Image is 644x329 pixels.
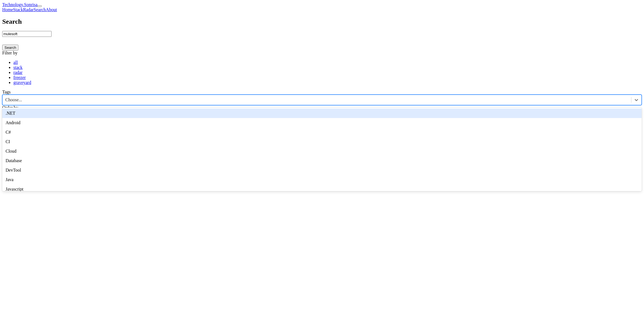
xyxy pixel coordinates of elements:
a: radar [13,70,23,75]
a: Home [2,7,13,12]
div: Choose... [5,97,22,102]
a: Search [34,7,46,12]
div: Order by [2,105,642,110]
button: Toggle navigation [37,5,42,7]
div: Database [2,156,642,165]
a: Technology.Sonrisa [2,2,37,7]
div: DevTool [2,165,642,175]
div: C# [2,128,642,137]
div: Javascript [2,184,642,194]
h1: Search [2,18,642,25]
a: Stack [13,7,23,12]
div: Filter by [2,51,642,56]
a: Radar [23,7,34,12]
div: Cloud [2,147,642,156]
a: stack [13,65,23,70]
a: freezer [13,75,26,80]
div: .NET [2,109,642,118]
div: Android [2,118,642,128]
div: CI [2,137,642,147]
div: Tags [2,90,642,95]
a: all [13,60,18,65]
input: Search [2,31,52,37]
a: About [46,7,57,12]
div: Java [2,175,642,184]
a: graveyard [13,80,31,85]
button: Search [2,45,18,51]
